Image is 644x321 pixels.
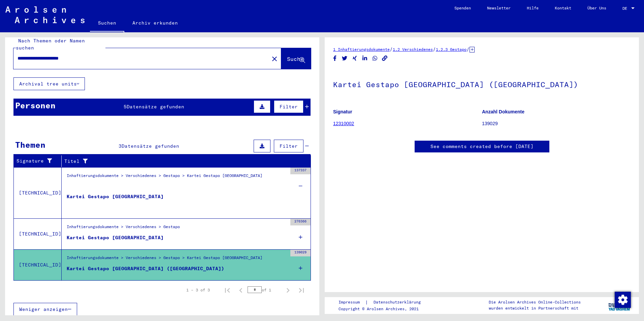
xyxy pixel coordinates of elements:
[13,303,77,316] button: Weniger anzeigen
[67,234,164,241] div: Kartei Gestapo [GEOGRAPHIC_DATA]
[390,46,393,52] span: /
[372,54,379,63] button: Share on WhatsApp
[607,297,632,314] img: yv_logo.png
[281,48,311,69] button: Suche
[615,292,631,308] img: Zustimmung ändern
[489,305,581,311] p: wurden entwickelt in Partnerschaft mit
[15,99,56,111] div: Personen
[430,143,534,150] a: See comments created before [DATE]
[482,120,631,127] p: 139029
[622,6,630,11] span: DE
[274,140,303,152] button: Filter
[361,54,368,63] button: Share on LinkedIn
[127,104,184,110] span: Datensätze gefunden
[339,306,429,312] p: Copyright © Arolsen Archives, 2021
[333,121,354,126] a: 12310002
[351,54,358,63] button: Share on Xing
[341,54,348,63] button: Share on Twitter
[339,299,429,306] div: |
[270,55,279,63] mat-icon: close
[67,173,262,196] div: Inhaftierungsdokumente > Verschiedenes > Gestapo > Kartei Gestapo [GEOGRAPHIC_DATA]
[489,299,581,305] p: Die Arolsen Archives Online-Collections
[290,250,311,256] div: 139029
[331,54,339,63] button: Share on Facebook
[280,143,298,149] span: Filter
[274,100,303,113] button: Filter
[17,156,63,167] div: Signature
[64,158,297,165] div: Titel
[333,69,631,99] h1: Kartei Gestapo [GEOGRAPHIC_DATA] ([GEOGRAPHIC_DATA])
[64,156,304,167] div: Titel
[17,157,56,165] div: Signature
[368,299,429,306] a: Datenschutzerklärung
[67,224,180,233] div: Inhaftierungsdokumente > Verschiedenes > Gestapo
[268,52,281,65] button: Clear
[436,47,466,52] a: 1.2.3 Gestapo
[124,104,127,110] span: 5
[124,15,186,31] a: Archiv erkunden
[67,265,224,272] div: Kartei Gestapo [GEOGRAPHIC_DATA] ([GEOGRAPHIC_DATA])
[393,47,433,52] a: 1.2 Verschiedenes
[5,6,85,23] img: Arolsen_neg.svg
[433,46,436,52] span: /
[333,109,352,114] b: Signatur
[19,306,68,312] span: Weniger anzeigen
[90,15,124,32] a: Suchen
[186,287,210,293] div: 1 – 3 of 3
[221,283,234,297] button: First page
[280,104,298,110] span: Filter
[14,249,62,280] td: [TECHNICAL_ID]
[295,283,308,297] button: Last page
[16,38,85,51] mat-label: Nach Themen oder Namen suchen
[248,287,281,293] div: of 1
[381,54,388,63] button: Copy link
[234,283,248,297] button: Previous page
[339,299,365,306] a: Impressum
[466,46,470,52] span: /
[287,56,304,62] span: Suche
[482,109,524,114] b: Anzahl Dokumente
[333,47,390,52] a: 1 Inhaftierungsdokumente
[67,193,164,213] div: Kartei Gestapo [GEOGRAPHIC_DATA]
[281,283,295,297] button: Next page
[614,291,631,308] div: Zustimmung ändern
[13,77,85,90] button: Archival tree units
[67,255,262,264] div: Inhaftierungsdokumente > Verschiedenes > Gestapo > Kartei Gestapo [GEOGRAPHIC_DATA]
